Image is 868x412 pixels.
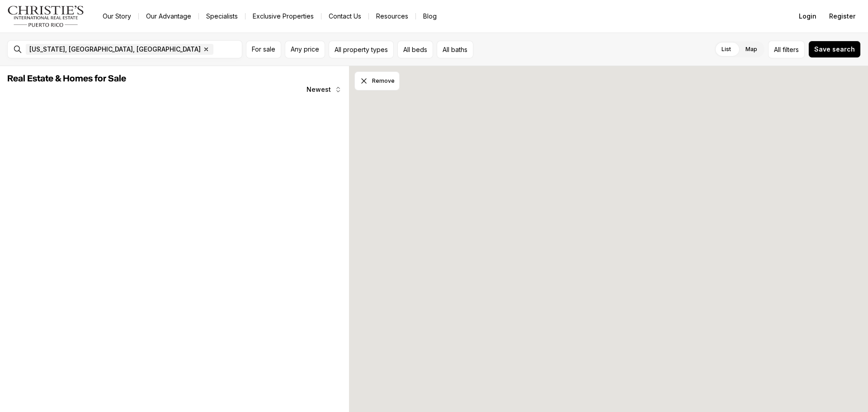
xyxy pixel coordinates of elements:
[245,10,321,23] a: Exclusive Properties
[7,5,85,27] img: logo
[793,7,822,25] button: Login
[246,41,281,58] button: For sale
[369,10,415,23] a: Resources
[307,86,331,93] span: Newest
[714,41,738,57] label: List
[768,41,805,58] button: Allfilters
[301,81,347,99] button: Newest
[354,71,400,90] button: Dismiss drawing
[808,41,861,58] button: Save search
[139,10,198,23] a: Our Advantage
[285,41,325,58] button: Any price
[799,13,816,20] span: Login
[7,74,126,83] span: Real Estate & Homes for Sale
[774,45,781,54] span: All
[199,10,245,23] a: Specialists
[829,13,855,20] span: Register
[329,41,394,58] button: All property types
[824,7,861,25] button: Register
[291,46,319,53] span: Any price
[252,46,275,53] span: For sale
[416,10,444,23] a: Blog
[738,41,764,57] label: Map
[95,10,138,23] a: Our Story
[437,41,473,58] button: All baths
[397,41,433,58] button: All beds
[783,45,799,54] span: filters
[814,46,855,53] span: Save search
[29,46,201,53] span: [US_STATE], [GEOGRAPHIC_DATA], [GEOGRAPHIC_DATA]
[321,10,368,23] button: Contact Us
